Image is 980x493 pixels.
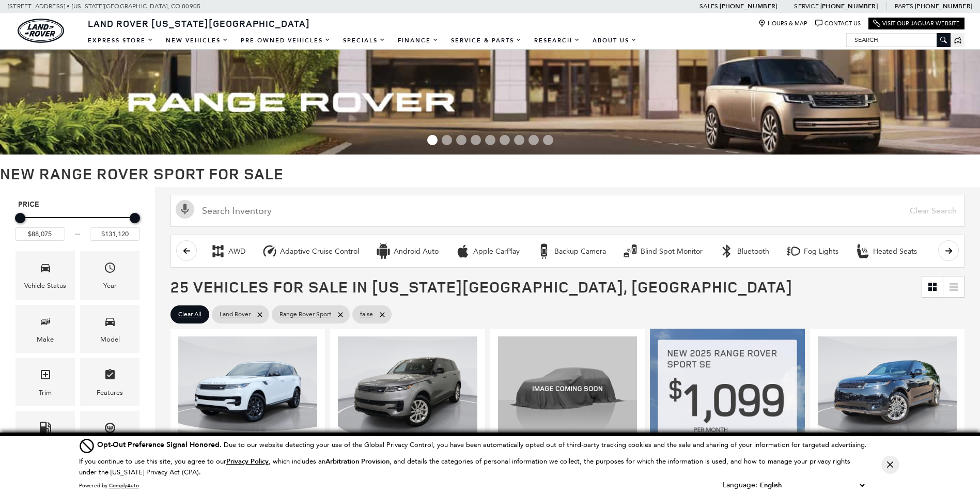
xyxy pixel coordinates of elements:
[325,457,390,466] strong: Arbitration Provision
[279,308,331,321] span: Range Rover Sport
[873,247,917,256] div: Heated Seats
[528,135,539,145] span: Go to slide 8
[815,20,861,27] a: Contact Us
[786,243,801,259] div: Fog Lights
[427,135,438,145] span: Go to slide 1
[498,336,637,441] img: 2025 Land Rover Range Rover Sport SE
[210,243,226,259] div: AWD
[235,32,337,50] a: Pre-Owned Vehicles
[623,243,638,259] div: Blind Spot Monitor
[100,334,120,345] div: Model
[536,243,552,259] div: Backup Camera
[445,32,528,50] a: Service & Parts
[80,358,139,406] div: FeaturesFeatures
[617,240,708,262] button: Blind Spot MonitorBlind Spot Monitor
[818,336,957,441] img: 2025 Land Rover Range Rover Sport SE
[205,240,251,262] button: AWDAWD
[15,213,25,223] div: Minimum Price
[8,3,200,10] a: [STREET_ADDRESS] • [US_STATE][GEOGRAPHIC_DATA], CO 80905
[104,366,116,387] span: Features
[226,457,269,465] a: Privacy Policy
[895,3,913,10] span: Parts
[757,480,867,491] select: Language Select
[543,135,553,145] span: Go to slide 9
[160,32,235,50] a: New Vehicles
[37,334,54,345] div: Make
[79,457,850,476] p: If you continue to use this site, you agree to our , which includes an , and details the categori...
[24,280,66,291] div: Vehicle Status
[915,2,972,10] a: [PHONE_NUMBER]
[641,247,703,256] div: Blind Spot Monitor
[758,20,807,27] a: Hours & Map
[39,387,52,398] div: Trim
[18,19,64,43] img: Land Rover
[586,32,643,50] a: About Us
[130,213,140,223] div: Maximum Price
[723,482,757,489] div: Language:
[370,240,444,262] button: Android AutoAndroid Auto
[794,3,818,10] span: Service
[90,227,140,241] input: Maximum
[15,305,75,353] div: MakeMake
[554,247,606,256] div: Backup Camera
[18,200,137,209] h5: Price
[103,280,117,291] div: Year
[178,308,201,321] span: Clear All
[699,3,718,10] span: Sales
[79,483,139,489] div: Powered by
[178,336,317,441] img: 2025 Land Rover Range Rover Sport SE
[485,135,495,145] span: Go to slide 5
[82,32,160,50] a: EXPRESS STORE
[531,240,612,262] button: Backup CameraBackup Camera
[15,209,140,241] div: Price
[280,247,359,256] div: Adaptive Cruise Control
[455,243,471,259] div: Apple CarPlay
[392,32,445,50] a: Finance
[170,195,965,227] input: Search Inventory
[256,240,365,262] button: Adaptive Cruise ControlAdaptive Cruise Control
[360,308,373,321] span: false
[80,305,139,353] div: ModelModel
[104,419,116,440] span: Transmission
[713,240,775,262] button: BluetoothBluetooth
[849,240,923,262] button: Heated SeatsHeated Seats
[500,135,510,145] span: Go to slide 6
[176,240,197,261] button: scroll left
[528,32,586,50] a: Research
[820,2,878,10] a: [PHONE_NUMBER]
[97,439,867,450] div: Due to our website detecting your use of the Global Privacy Control, you have been automatically ...
[780,240,844,262] button: Fog LightsFog Lights
[804,247,838,256] div: Fog Lights
[15,227,65,241] input: Minimum
[82,17,316,29] a: Land Rover [US_STATE][GEOGRAPHIC_DATA]
[109,482,139,489] a: ComplyAuto
[88,17,310,29] span: Land Rover [US_STATE][GEOGRAPHIC_DATA]
[442,135,452,145] span: Go to slide 2
[39,419,52,440] span: Fueltype
[719,243,735,259] div: Bluetooth
[262,243,277,259] div: Adaptive Cruise Control
[473,247,520,256] div: Apple CarPlay
[337,32,392,50] a: Specials
[39,366,52,387] span: Trim
[97,387,123,398] div: Features
[39,313,52,334] span: Make
[170,276,792,297] span: 25 Vehicles for Sale in [US_STATE][GEOGRAPHIC_DATA], [GEOGRAPHIC_DATA]
[97,440,224,450] span: Opt-Out Preference Signal Honored .
[82,32,643,50] nav: Main Navigation
[873,20,960,27] a: Visit Our Jaguar Website
[720,2,777,10] a: [PHONE_NUMBER]
[15,411,75,459] div: FueltypeFueltype
[338,336,477,441] img: 2025 Land Rover Range Rover Sport SE
[847,34,950,46] input: Search
[881,456,899,474] button: Close Button
[18,19,64,43] a: land-rover
[15,251,75,299] div: VehicleVehicle Status
[80,251,139,299] div: YearYear
[855,243,870,259] div: Heated Seats
[456,135,466,145] span: Go to slide 3
[376,243,391,259] div: Android Auto
[39,259,52,280] span: Vehicle
[471,135,481,145] span: Go to slide 4
[220,308,251,321] span: Land Rover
